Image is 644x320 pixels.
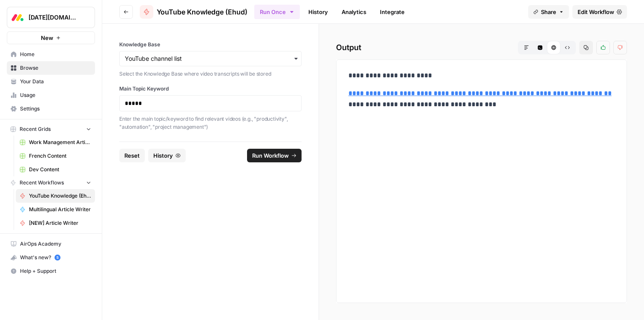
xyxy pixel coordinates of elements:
[20,125,51,133] span: Recent Grids
[541,8,556,16] span: Share
[20,179,64,187] span: Recent Workflows
[16,149,95,163] a: French Content
[7,75,95,88] a: Your Data
[55,255,60,261] a: 5
[119,70,302,78] p: Select the Knowledge Base where video transcripts will be stored
[20,78,91,85] span: Your Data
[16,136,95,149] a: Work Management Article Grid
[336,5,371,19] a: Analytics
[247,149,302,162] button: Run Workflow
[29,219,91,227] span: [NEW] Article Writer
[7,31,95,44] button: New
[528,5,569,19] button: Share
[29,192,91,200] span: YouTube Knowledge (Ehud)
[29,152,91,160] span: French Content
[252,151,289,160] span: Run Workflow
[7,264,95,278] button: Help + Support
[16,189,95,203] a: YouTube Knowledge (Ehud)
[119,85,302,93] label: Main Topic Keyword
[20,105,91,113] span: Settings
[153,151,173,160] span: History
[20,240,91,248] span: AirOps Academy
[7,176,95,189] button: Recent Workflows
[56,255,58,260] text: 5
[119,149,145,162] button: Reset
[140,5,247,19] a: YouTube Knowledge (Ehud)
[29,13,80,22] span: [DATE][DOMAIN_NAME]
[375,5,410,19] a: Integrate
[16,216,95,230] a: [NEW] Article Writer
[7,102,95,116] a: Settings
[572,5,627,19] a: Edit Workflow
[20,51,91,58] span: Home
[29,206,91,213] span: Multilingual Article Writer
[303,5,333,19] a: History
[7,251,95,264] button: What's new? 5
[29,166,91,173] span: Dev Content
[119,41,302,48] label: Knowledge Base
[119,115,302,131] p: Enter the main topic/keyword to find relevant videos (e.g., "productivity", "automation", "projec...
[7,251,95,264] div: What's new?
[7,48,95,61] a: Home
[148,149,186,162] button: History
[336,41,627,54] h2: Output
[124,151,140,160] span: Reset
[254,5,300,19] button: Run Once
[20,64,91,72] span: Browse
[7,88,95,102] a: Usage
[125,54,296,63] input: YouTube channel list
[7,7,95,28] button: Workspace: Monday.com
[29,139,91,146] span: Work Management Article Grid
[20,267,91,275] span: Help + Support
[10,10,25,25] img: Monday.com Logo
[157,7,247,17] span: YouTube Knowledge (Ehud)
[7,61,95,75] a: Browse
[20,91,91,99] span: Usage
[16,163,95,176] a: Dev Content
[578,8,614,16] span: Edit Workflow
[7,123,95,136] button: Recent Grids
[41,34,53,42] span: New
[7,237,95,251] a: AirOps Academy
[16,203,95,216] a: Multilingual Article Writer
